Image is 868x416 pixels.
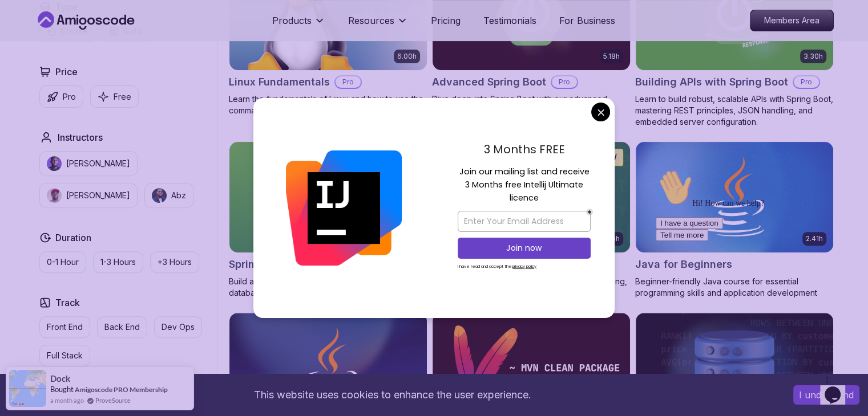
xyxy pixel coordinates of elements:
button: instructor img[PERSON_NAME] [39,183,138,208]
p: 5.18h [603,52,620,61]
p: Free [114,91,131,103]
button: instructor img[PERSON_NAME] [39,151,138,176]
p: Full Stack [47,350,83,361]
p: 0-1 Hour [47,256,79,268]
div: 👋Hi! How can we help?I have a questionTell me more [5,5,210,76]
img: provesource social proof notification image [9,370,46,407]
div: This website uses cookies to enhance the user experience. [9,382,776,407]
button: Free [90,85,139,108]
button: 1-3 Hours [93,251,143,273]
button: Tell me more [5,64,57,76]
h2: Price [55,65,78,79]
img: instructor img [47,156,62,171]
p: +3 Hours [158,256,192,268]
p: Learn the fundamentals of Linux and how to use the command line [229,93,427,116]
img: instructor img [152,188,167,203]
span: Dock [50,374,70,384]
p: 6.00h [397,52,417,61]
span: Hi! How can we help? [5,34,113,43]
button: Products [272,14,325,36]
p: Pro [794,76,819,88]
p: 3.30h [804,52,823,61]
img: Java for Beginners card [636,142,833,252]
p: Beginner-friendly Java course for essential programming skills and application development [635,276,834,299]
p: Dive deep into Spring Boot with our advanced course, designed to take your skills from intermedia... [432,93,631,128]
button: I have a question [5,52,72,64]
a: Testimonials [483,14,536,27]
p: Resources [348,14,394,27]
h2: Java for Beginners [635,256,732,272]
p: [PERSON_NAME] [66,158,130,169]
p: Dev Ops [162,321,195,333]
img: :wave: [5,5,41,41]
p: Front End [47,321,83,333]
p: Pro [552,76,577,88]
h2: Building APIs with Spring Boot [635,74,788,90]
button: Dev Ops [154,316,202,338]
a: Amigoscode PRO Membership [75,385,168,394]
p: Learn to build robust, scalable APIs with Spring Boot, mastering REST principles, JSON handling, ... [635,93,834,128]
img: Spring Boot for Beginners card [229,142,427,252]
button: Resources [348,14,408,36]
iframe: chat widget [820,370,857,405]
p: [PERSON_NAME] [66,190,130,201]
a: Java for Beginners card2.41hJava for BeginnersBeginner-friendly Java course for essential program... [635,141,834,299]
span: Bought [50,385,74,394]
button: Pro [39,85,83,108]
p: Back End [104,321,140,333]
h2: Duration [55,231,91,244]
img: instructor img [47,188,62,203]
button: Front End [39,316,90,338]
span: a month ago [50,395,84,405]
p: Build a CRUD API with Spring Boot and PostgreSQL database using Spring Data JPA and Spring AI [229,276,427,299]
a: Pricing [431,14,461,27]
h2: Linux Fundamentals [229,74,330,90]
button: instructor imgAbz [144,183,193,208]
p: 1-3 Hours [100,256,136,268]
h2: Instructors [58,130,103,144]
button: +3 Hours [150,251,199,273]
p: Members Area [750,10,833,31]
button: Back End [97,316,147,338]
h2: Advanced Spring Boot [432,74,546,90]
p: Pro [336,76,361,88]
button: 0-1 Hour [39,251,86,273]
p: Abz [171,190,186,201]
button: Accept cookies [793,385,859,405]
h2: Spring Boot for Beginners [229,256,360,272]
button: Full Stack [39,345,90,366]
a: For Business [559,14,615,27]
a: Spring Boot for Beginners card1.67hNEWSpring Boot for BeginnersBuild a CRUD API with Spring Boot ... [229,141,427,299]
p: Products [272,14,312,27]
iframe: chat widget [651,165,857,365]
a: ProveSource [95,397,131,404]
h2: Track [55,296,80,309]
a: Members Area [750,10,834,31]
p: Pro [63,91,76,103]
